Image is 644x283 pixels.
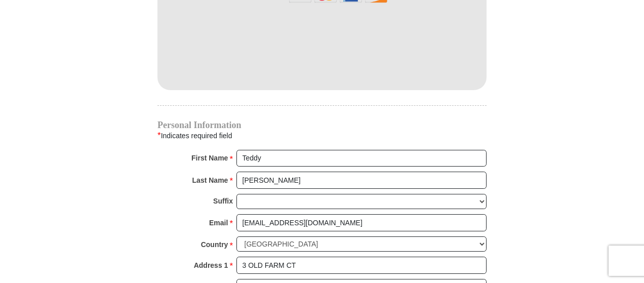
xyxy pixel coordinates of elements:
strong: Address 1 [194,258,228,272]
div: Indicates required field [157,129,487,142]
strong: First Name [191,151,228,165]
strong: Email [209,216,228,230]
h4: Personal Information [157,121,487,129]
strong: Suffix [213,194,233,208]
strong: Last Name [192,173,228,187]
strong: Country [201,237,228,252]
